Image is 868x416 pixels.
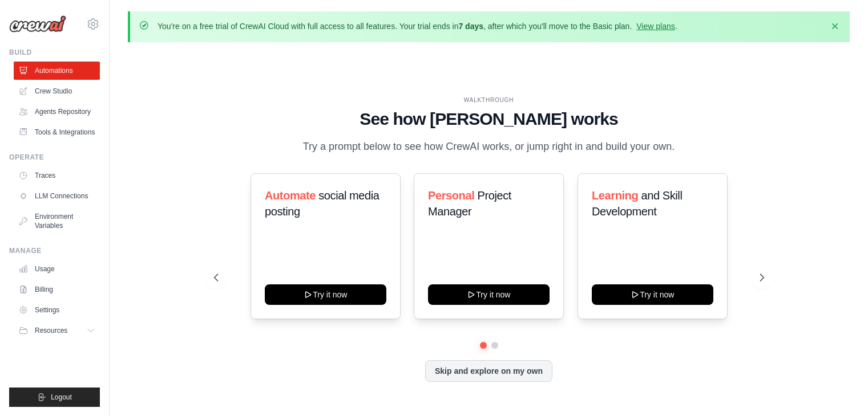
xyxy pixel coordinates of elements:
button: Try it now [428,284,550,305]
a: Usage [14,260,100,278]
a: Automations [14,62,100,80]
div: Build [9,48,100,57]
div: Manage [9,246,100,255]
p: You're on a free trial of CrewAI Cloud with full access to all features. Your trial ends in , aft... [158,21,677,32]
strong: 7 days [458,22,483,31]
img: Logo [9,15,66,32]
a: Billing [14,280,100,299]
button: Skip and explore on my own [425,360,552,382]
a: Tools & Integrations [14,123,100,141]
a: View plans [636,22,675,31]
span: Learning [592,189,638,202]
div: Operate [9,153,100,162]
span: Resources [35,326,67,335]
button: Try it now [592,284,713,305]
h1: See how [PERSON_NAME] works [214,109,764,129]
span: Logout [51,393,72,402]
button: Try it now [265,284,386,305]
a: Settings [14,301,100,319]
div: WALKTHROUGH [214,96,764,104]
span: and Skill Development [592,189,682,218]
span: Personal [428,189,474,202]
a: Agents Repository [14,103,100,121]
span: Automate [265,189,316,202]
a: LLM Connections [14,187,100,205]
button: Logout [9,388,100,407]
a: Crew Studio [14,82,100,100]
a: Traces [14,166,100,185]
span: social media posting [265,189,380,218]
a: Environment Variables [14,207,100,235]
p: Try a prompt below to see how CrewAI works, or jump right in and build your own. [297,138,681,155]
button: Resources [14,321,100,340]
